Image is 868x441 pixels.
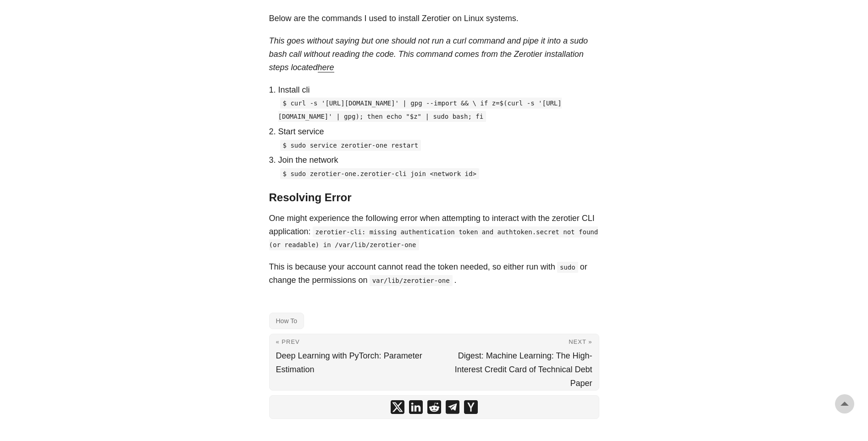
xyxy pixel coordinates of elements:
[370,275,453,286] code: var/lib/zerotier-one
[276,351,422,374] span: Deep Learning with PyTorch: Parameter Estimation
[269,36,588,72] em: This goes without saying but one should not run a curl command and pipe it into a sudo bash call ...
[280,168,479,179] code: $ sudo zerotier-one.zerotier-cli join <network id>
[269,226,598,251] code: zerotier-cli: missing authentication token and authtoken.secret not found (or readable) in /var/l...
[318,63,334,72] a: here
[269,191,599,204] h3: Resolving Error
[446,400,459,414] a: share Install Zerotier CLI Linux on telegram
[427,400,441,414] a: share Install Zerotier CLI Linux on reddit
[278,83,599,97] p: Install cli
[269,313,304,329] a: How To
[278,125,599,138] p: Start service
[434,334,599,390] a: Next » Digest: Machine Learning: The High-Interest Credit Card of Technical Debt Paper
[270,334,434,390] a: « Prev Deep Learning with PyTorch: Parameter Estimation
[569,338,592,345] span: Next »
[278,98,562,122] code: $ curl -s '[URL][DOMAIN_NAME]' | gpg --import && \ if z=$(curl -s '[URL][DOMAIN_NAME]' | gpg); th...
[276,338,300,345] span: « Prev
[269,260,599,287] p: This is because your account cannot read the token needed, so either run with or change the permi...
[280,140,421,151] code: $ sudo service zerotier-one restart
[269,12,599,25] p: Below are the commands I used to install Zerotier on Linux systems.
[835,394,854,413] a: go to top
[455,351,592,388] span: Digest: Machine Learning: The High-Interest Credit Card of Technical Debt Paper
[278,154,599,167] p: Join the network
[557,262,578,273] code: sudo
[464,400,478,414] a: share Install Zerotier CLI Linux on ycombinator
[269,212,599,251] p: One might experience the following error when attempting to interact with the zerotier CLI applic...
[391,400,404,414] a: share Install Zerotier CLI Linux on x
[409,400,423,414] a: share Install Zerotier CLI Linux on linkedin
